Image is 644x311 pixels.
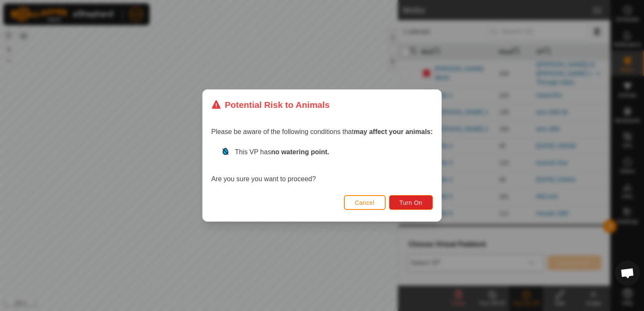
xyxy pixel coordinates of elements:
[271,148,329,155] strong: no watering point.
[400,199,422,206] span: Turn On
[389,195,433,210] button: Turn On
[344,195,386,210] button: Cancel
[355,199,375,206] span: Cancel
[235,148,329,155] span: This VP has
[354,128,433,135] strong: may affect your animals:
[211,147,433,184] div: Are you sure you want to proceed?
[615,260,640,286] a: Open chat
[211,128,433,135] span: Please be aware of the following conditions that
[211,98,330,111] div: Potential Risk to Animals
